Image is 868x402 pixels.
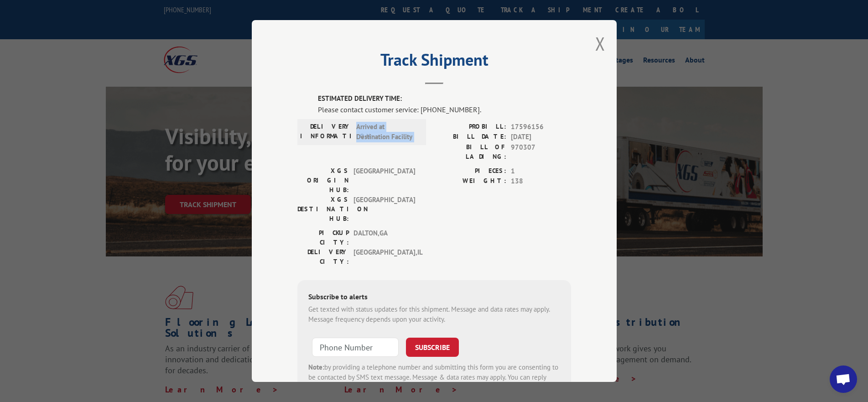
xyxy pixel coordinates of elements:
div: Please contact customer service: [PHONE_NUMBER]. [318,104,571,115]
label: DELIVERY CITY: [297,247,349,266]
label: XGS ORIGIN HUB: [297,166,349,195]
span: 138 [511,176,571,187]
input: Phone Number [312,338,399,357]
h2: Track Shipment [297,53,571,71]
span: [GEOGRAPHIC_DATA] , IL [353,247,415,266]
div: Get texted with status updates for this shipment. Message and data rates may apply. Message frequ... [308,304,560,325]
span: 1 [511,166,571,177]
div: by providing a telephone number and submitting this form you are consenting to be contacted by SM... [308,362,560,393]
span: [DATE] [511,132,571,142]
span: 17596156 [511,122,571,132]
strong: Note: [308,363,324,371]
label: WEIGHT: [434,176,506,187]
label: BILL DATE: [434,132,506,142]
label: ESTIMATED DELIVERY TIME: [318,94,571,104]
span: [GEOGRAPHIC_DATA] [353,166,415,195]
button: Close modal [595,31,605,56]
span: DALTON , GA [353,228,415,247]
label: XGS DESTINATION HUB: [297,195,349,224]
span: Arrived at Destination Facility [356,122,418,142]
button: SUBSCRIBE [406,338,459,357]
span: [GEOGRAPHIC_DATA] [353,195,415,224]
label: PROBILL: [434,122,506,132]
label: PIECES: [434,166,506,177]
span: 970307 [511,142,571,162]
label: BILL OF LADING: [434,142,506,162]
label: DELIVERY INFORMATION: [300,122,352,142]
label: PICKUP CITY: [297,228,349,247]
div: Subscribe to alerts [308,291,560,304]
div: Open chat [830,365,857,393]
